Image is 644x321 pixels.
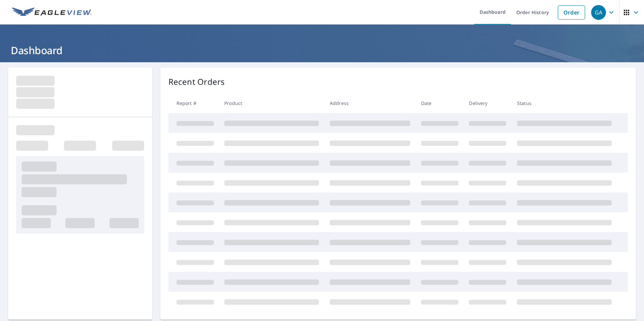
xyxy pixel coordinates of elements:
th: Product [219,93,324,113]
img: EV Logo [12,7,92,17]
a: Order [558,5,585,20]
h1: Dashboard [8,43,636,57]
div: GA [591,5,606,20]
th: Status [512,93,617,113]
th: Date [416,93,464,113]
th: Delivery [463,93,512,113]
th: Address [324,93,416,113]
th: Report # [168,93,219,113]
p: Recent Orders [168,76,225,88]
